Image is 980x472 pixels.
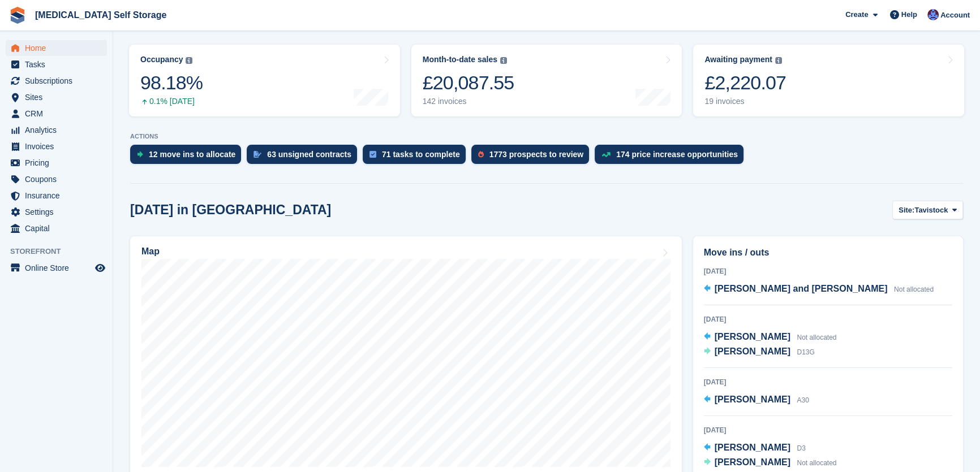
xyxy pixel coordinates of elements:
[25,138,93,154] span: Invoices
[6,57,107,72] a: menu
[6,155,107,171] a: menu
[6,73,107,89] a: menu
[616,150,738,159] div: 174 price increase opportunities
[9,7,26,24] img: stora-icon-8386f47178a22dfd0bd8f6a31ec36ba5ce8667c1dd55bd0f319d3a0aa187defe.svg
[601,152,611,157] img: price_increase_opportunities-93ffe204e8149a01c8c9dc8f82e8f89637d9d84a8eef4429ea346261dce0b2c0.svg
[141,246,160,257] h2: Map
[704,425,952,435] div: [DATE]
[899,205,914,216] span: Site:
[6,138,107,154] a: menu
[186,57,192,64] img: icon-info-grey-7440780725fd019a000dd9b08b2336e03edf1995a4989e88bcd33f0948082b44.svg
[797,334,836,341] span: Not allocated
[704,71,786,94] div: £2,220.07
[130,133,963,140] p: ACTIONS
[25,220,93,236] span: Capital
[25,260,93,276] span: Online Store
[25,57,93,72] span: Tasks
[715,395,790,404] span: [PERSON_NAME]
[704,314,952,324] div: [DATE]
[6,40,107,56] a: menu
[6,188,107,203] a: menu
[93,261,107,275] a: Preview store
[423,71,514,94] div: £20,087.55
[6,171,107,187] a: menu
[6,122,107,138] a: menu
[130,202,331,218] h2: [DATE] in [GEOGRAPHIC_DATA]
[247,145,363,170] a: 63 unsigned contracts
[6,106,107,122] a: menu
[704,441,806,456] a: [PERSON_NAME] D3
[6,204,107,220] a: menu
[267,150,351,159] div: 63 unsigned contracts
[471,145,595,170] a: 1773 prospects to review
[797,444,805,452] span: D3
[25,171,93,187] span: Coupons
[25,40,93,56] span: Home
[6,220,107,236] a: menu
[423,55,497,64] div: Month-to-date sales
[411,45,682,116] a: Month-to-date sales £20,087.55 142 invoices
[140,97,203,106] div: 0.1% [DATE]
[704,377,952,387] div: [DATE]
[25,122,93,138] span: Analytics
[382,150,460,159] div: 71 tasks to complete
[715,457,790,467] span: [PERSON_NAME]
[149,150,235,159] div: 12 move ins to allocate
[704,97,786,106] div: 19 invoices
[25,89,93,105] span: Sites
[704,330,837,345] a: [PERSON_NAME] Not allocated
[140,55,183,64] div: Occupancy
[892,201,963,219] button: Site: Tavistock
[25,106,93,122] span: CRM
[137,151,143,158] img: move_ins_to_allocate_icon-fdf77a2bb77ea45bf5b3d319d69a93e2d87916cf1d5bf7949dd705db3b84f3ca.svg
[704,393,809,408] a: [PERSON_NAME] A30
[129,45,400,116] a: Occupancy 98.18% 0.1% [DATE]
[10,246,113,257] span: Storefront
[927,9,939,20] img: Helen Walker
[253,151,261,158] img: contract_signature_icon-13c848040528278c33f63329250d36e43548de30e8caae1d1a13099fd9432cc5.svg
[894,285,934,293] span: Not allocated
[845,9,868,20] span: Create
[940,10,970,21] span: Account
[715,347,790,356] span: [PERSON_NAME]
[704,266,952,276] div: [DATE]
[775,57,782,64] img: icon-info-grey-7440780725fd019a000dd9b08b2336e03edf1995a4989e88bcd33f0948082b44.svg
[140,71,203,94] div: 98.18%
[704,456,837,470] a: [PERSON_NAME] Not allocated
[6,260,107,276] a: menu
[797,459,836,467] span: Not allocated
[31,6,171,24] a: [MEDICAL_DATA] Self Storage
[704,246,952,259] h2: Move ins / outs
[500,57,507,64] img: icon-info-grey-7440780725fd019a000dd9b08b2336e03edf1995a4989e88bcd33f0948082b44.svg
[130,145,247,170] a: 12 move ins to allocate
[595,145,749,170] a: 174 price increase opportunities
[715,284,888,293] span: [PERSON_NAME] and [PERSON_NAME]
[901,9,917,20] span: Help
[25,204,93,220] span: Settings
[363,145,471,170] a: 71 tasks to complete
[797,348,814,356] span: D13G
[489,150,584,159] div: 1773 prospects to review
[478,151,484,158] img: prospect-51fa495bee0391a8d652442698ab0144808aea92771e9ea1ae160a38d050c398.svg
[715,443,790,452] span: [PERSON_NAME]
[797,396,809,404] span: A30
[369,151,376,158] img: task-75834270c22a3079a89374b754ae025e5fb1db73e45f91037f5363f120a921f8.svg
[423,97,514,106] div: 142 invoices
[914,205,948,216] span: Tavistock
[704,282,934,297] a: [PERSON_NAME] and [PERSON_NAME] Not allocated
[704,55,772,64] div: Awaiting payment
[25,188,93,203] span: Insurance
[704,345,815,360] a: [PERSON_NAME] D13G
[693,45,964,116] a: Awaiting payment £2,220.07 19 invoices
[25,73,93,89] span: Subscriptions
[715,332,790,341] span: [PERSON_NAME]
[6,89,107,105] a: menu
[25,155,93,171] span: Pricing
